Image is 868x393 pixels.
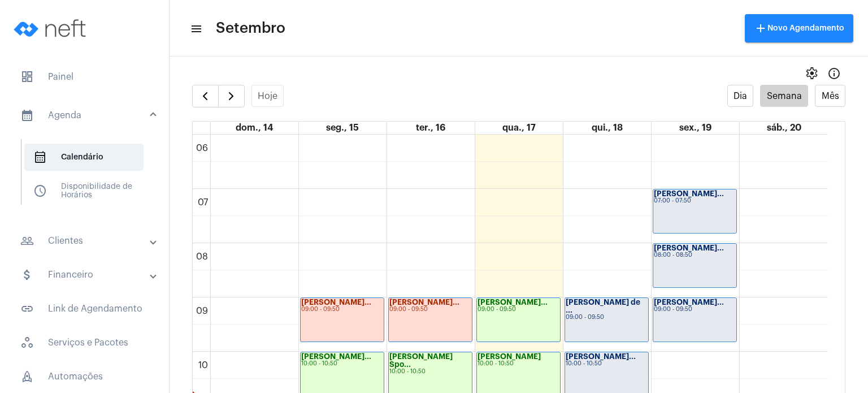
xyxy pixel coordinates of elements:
img: logo-neft-novo-2.png [9,6,94,51]
span: Setembro [216,19,285,37]
strong: [PERSON_NAME]... [389,299,459,306]
div: 07:00 - 07:50 [654,198,736,204]
div: 06 [194,143,210,153]
div: 09:00 - 09:50 [389,306,471,313]
a: 18 de setembro de 2025 [589,122,625,134]
strong: [PERSON_NAME] de ... [566,299,640,314]
div: 09:00 - 09:50 [566,314,648,321]
mat-icon: sidenav icon [20,302,34,316]
button: settings [800,62,823,85]
mat-panel-title: Agenda [20,109,151,122]
div: 10 [196,360,210,370]
span: settings [805,67,818,80]
span: Link de Agendamento [11,295,158,322]
strong: [PERSON_NAME] [478,353,541,360]
mat-icon: Info [827,67,841,80]
div: 10:00 - 10:50 [301,361,383,367]
div: 10:00 - 10:50 [566,361,648,367]
strong: [PERSON_NAME] Spo... [389,353,453,368]
span: sidenav icon [33,184,47,198]
button: Mês [815,85,845,107]
mat-icon: sidenav icon [20,268,34,282]
strong: [PERSON_NAME]... [301,353,371,360]
button: Dia [727,85,754,107]
span: sidenav icon [20,70,34,84]
div: 08:00 - 08:50 [654,252,736,258]
strong: [PERSON_NAME]... [654,299,724,306]
span: sidenav icon [20,336,34,349]
div: 09 [194,306,210,316]
mat-panel-title: Financeiro [20,268,151,282]
span: Automações [11,363,158,390]
button: Novo Agendamento [745,14,853,42]
div: 10:00 - 10:50 [389,369,471,375]
mat-icon: sidenav icon [190,22,201,36]
span: Calendário [24,144,144,171]
span: sidenav icon [33,150,47,164]
button: Info [823,62,845,85]
div: 09:00 - 09:50 [301,306,383,313]
a: 14 de setembro de 2025 [233,122,275,134]
strong: [PERSON_NAME]... [301,299,371,306]
a: 15 de setembro de 2025 [324,122,361,134]
strong: [PERSON_NAME]... [654,244,724,252]
button: Próximo Semana [218,85,245,107]
mat-expansion-panel-header: sidenav iconAgenda [7,97,169,133]
strong: [PERSON_NAME]... [654,190,724,197]
a: 17 de setembro de 2025 [500,122,538,134]
mat-icon: add [754,21,767,35]
span: Painel [11,63,158,90]
mat-panel-title: Clientes [20,234,151,248]
span: sidenav icon [20,370,34,383]
div: 09:00 - 09:50 [478,306,559,313]
mat-icon: sidenav icon [20,234,34,248]
mat-icon: sidenav icon [20,109,34,122]
button: Semana Anterior [192,85,219,107]
div: sidenav iconAgenda [7,133,169,221]
strong: [PERSON_NAME]... [478,299,548,306]
a: 20 de setembro de 2025 [765,122,804,134]
button: Semana [760,85,808,107]
div: 07 [196,197,210,208]
a: 16 de setembro de 2025 [414,122,448,134]
span: Serviços e Pacotes [11,329,158,356]
button: Hoje [251,85,284,107]
mat-expansion-panel-header: sidenav iconFinanceiro [7,261,169,288]
div: 08 [194,252,210,262]
div: 09:00 - 09:50 [654,306,736,313]
a: 19 de setembro de 2025 [677,122,714,134]
span: Novo Agendamento [754,24,844,32]
mat-expansion-panel-header: sidenav iconClientes [7,227,169,254]
strong: [PERSON_NAME]... [566,353,636,360]
span: Disponibilidade de Horários [24,178,144,205]
div: 10:00 - 10:50 [478,361,559,367]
